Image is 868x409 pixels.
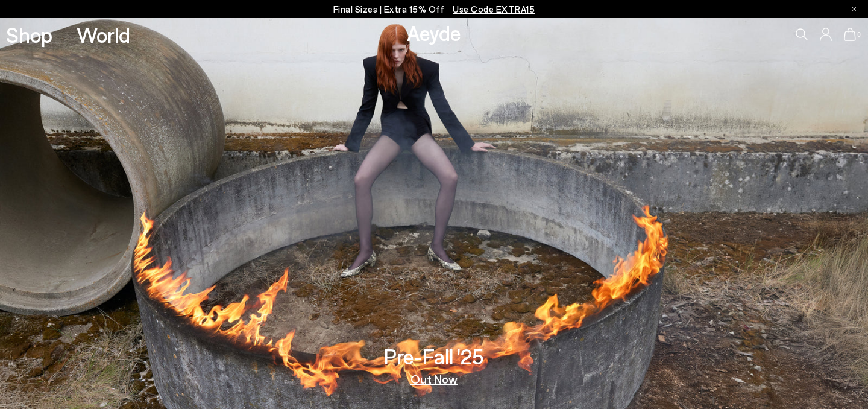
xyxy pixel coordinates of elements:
[856,31,862,38] span: 0
[333,2,535,17] p: Final Sizes | Extra 15% Off
[77,24,130,45] a: World
[410,373,458,385] a: Out Now
[6,24,52,45] a: Shop
[844,28,856,41] a: 0
[453,4,535,14] span: Navigate to /collections/ss25-final-sizes
[407,20,461,45] a: Aeyde
[384,346,484,367] h3: Pre-Fall '25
